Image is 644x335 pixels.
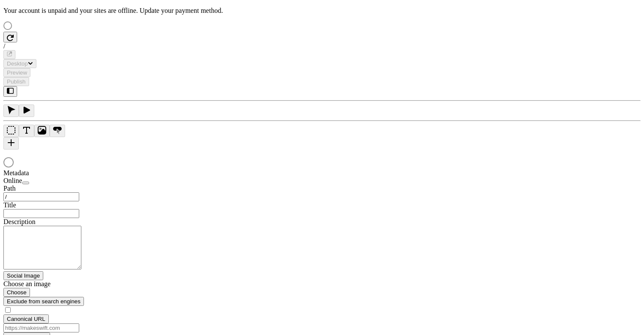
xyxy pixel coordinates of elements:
[3,271,43,280] button: Social Image
[3,185,15,192] span: Path
[3,177,22,184] span: Online
[50,125,65,137] button: Button
[3,288,30,297] button: Choose
[3,77,29,86] button: Publish
[7,298,80,305] span: Exclude from search engines
[19,125,34,137] button: Text
[7,60,28,67] span: Desktop
[7,69,27,76] span: Preview
[3,125,19,137] button: Box
[3,323,79,332] input: https://makeswift.com
[3,68,30,77] button: Preview
[34,125,50,137] button: Image
[7,272,40,279] span: Social Image
[3,169,106,177] div: Metadata
[3,314,49,323] button: Canonical URL
[140,7,223,14] span: Update your payment method.
[7,78,26,85] span: Publish
[3,201,16,209] span: Title
[3,297,84,306] button: Exclude from search engines
[7,289,27,296] span: Choose
[3,42,641,50] div: /
[3,280,106,288] div: Choose an image
[3,59,36,68] button: Desktop
[7,316,45,322] span: Canonical URL
[3,218,36,225] span: Description
[3,7,641,15] p: Your account is unpaid and your sites are offline.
